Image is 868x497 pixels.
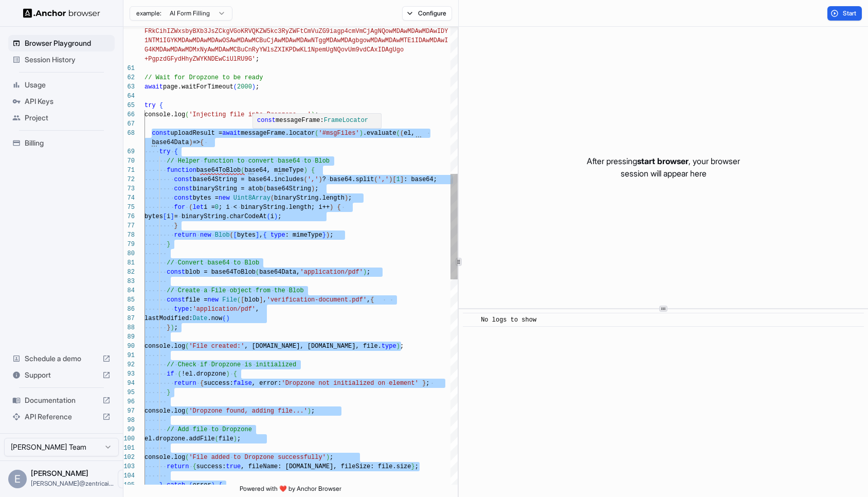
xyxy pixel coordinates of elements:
span: Usage [25,80,111,90]
span: ( [256,269,259,276]
div: 94 [123,379,135,388]
span: [ [241,296,244,304]
span: ; [256,56,259,63]
div: 83 [123,277,135,286]
span: ( [189,482,192,489]
span: base64String = base64.includes [193,176,304,183]
span: Schedule a demo [25,353,98,364]
span: [ [393,176,396,183]
span: ( [222,315,226,322]
div: 96 [123,397,135,406]
span: // Create a File object from the Blob [167,287,303,294]
div: Session History [8,51,115,68]
span: ] [170,213,174,220]
span: new [207,296,219,304]
div: E [8,470,27,488]
span: } [411,463,415,470]
span: '#msgFiles' [319,130,359,137]
span: blob = base64ToBlob [185,269,256,276]
span: ) [308,407,311,415]
span: ; [174,324,178,331]
span: .now [207,315,222,322]
span: 'application/pdf' [300,269,363,276]
span: ( [241,167,244,174]
span: ( [178,370,182,378]
span: ( [263,185,266,192]
span: ) [326,232,330,239]
span: ] [259,296,263,304]
span: } [167,324,170,331]
span: ) [170,324,174,331]
span: ( [230,232,233,239]
div: 84 [123,286,135,295]
span: await [222,130,241,137]
span: console.log [144,454,185,461]
span: base64Data, [259,269,300,276]
span: ( [185,343,189,350]
span: iagp4cmVmCjAgNQowMDAwMDAwMDAwIDY [330,28,448,35]
span: i = [204,204,215,211]
span: { [159,102,163,109]
div: 63 [123,82,135,92]
span: false [233,380,252,387]
span: , [263,296,267,304]
div: 69 [123,147,135,156]
span: { [370,296,374,304]
div: 95 [123,388,135,397]
span: } [174,222,178,229]
span: FRkCihIZWxsbyBXb3JsZCkgVGoKRVQKZW5kc3RyZWFtCmVuZG9 [144,28,330,35]
span: ( [237,296,241,304]
span: ) [252,83,256,91]
span: { [193,463,196,470]
span: let [193,204,204,211]
span: true [226,463,241,470]
span: return [174,380,196,387]
span: ( [233,83,237,91]
span: try [159,148,171,155]
span: 'application/pdf' [193,306,256,313]
span: base64ToBlob [196,167,241,174]
span: [ [233,232,237,239]
div: 81 [123,258,135,268]
div: 99 [123,425,135,434]
span: const [174,176,193,183]
span: ( [304,176,308,183]
span: , error: [252,380,282,387]
span: ; [315,111,318,118]
span: const [167,269,185,276]
span: messageFrame.locator [241,130,315,137]
span: el.dropzone.addFile [144,435,215,442]
span: Blob [215,232,230,239]
span: ( [185,407,189,415]
span: 'Dropzone found, adding file...' [189,407,307,415]
span: ) [304,167,308,174]
span: bytes = [193,194,219,202]
div: 98 [123,416,135,425]
span: : base64; [404,176,437,183]
span: i [270,213,274,220]
div: Billing [8,135,115,151]
span: 'File added to Dropzone successfully' [189,454,325,461]
div: 70 [123,156,135,166]
span: type [382,343,396,350]
span: lastModified: [144,315,193,322]
span: = binaryString.charCodeAt [174,213,267,220]
span: { [174,148,178,155]
span: // Add file to Dropzone [167,426,252,433]
div: 90 [123,342,135,351]
span: const [152,130,170,137]
span: const [257,117,276,124]
span: ; [415,463,419,470]
span: page.waitForTimeout [163,83,233,91]
span: ) [330,204,333,211]
span: 'Dropzone not initialized on element' [281,380,418,387]
span: G4KMDAwMDAwMDMxNyAwMDAwMCBuCnRyYWlsZXIKPDwKL1NpemU [144,46,330,54]
span: ; [330,232,333,239]
span: ; [315,185,318,192]
span: binaryString = atob [193,185,263,192]
span: Eric Fondren [31,469,88,477]
span: ; [426,380,429,387]
div: 64 [123,92,135,101]
div: 102 [123,453,135,462]
span: bytes [144,213,163,220]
